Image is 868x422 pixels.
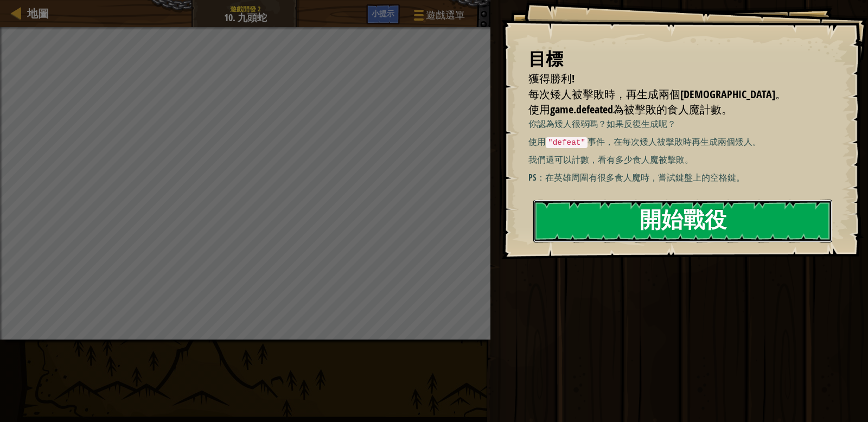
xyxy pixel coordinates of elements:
[546,137,588,148] code: "defeat"
[528,154,830,166] p: 我們還可以計數，看有多少食人魔被擊敗。
[528,47,830,72] div: 目標
[22,6,49,21] a: 地圖
[528,171,830,184] p: PS：在英雄周圍有很多食人魔時，嘗試鍵盤上的空格鍵。
[528,118,830,130] p: 你認為矮人很弱嗎？如果反復生成呢？
[405,4,471,30] button: 遊戲選單
[528,87,786,101] span: 每次矮人被擊敗時，再生成兩個[DEMOGRAPHIC_DATA]。
[27,6,49,21] span: 地圖
[515,87,827,103] li: 每次矮人被擊敗時，再生成兩個矮人。
[515,102,827,118] li: 使用game.defeated為被擊敗的食人魔計數。
[426,8,465,22] span: 遊戲選單
[528,102,732,117] span: 使用game.defeated為被擊敗的食人魔計數。
[515,71,827,87] li: 獲得勝利!
[533,200,832,242] button: 開始戰役
[528,136,830,149] p: 使用 事件，在每次矮人被擊敗時再生成兩個矮人。
[372,8,394,18] span: 小提示
[528,71,575,86] span: 獲得勝利!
